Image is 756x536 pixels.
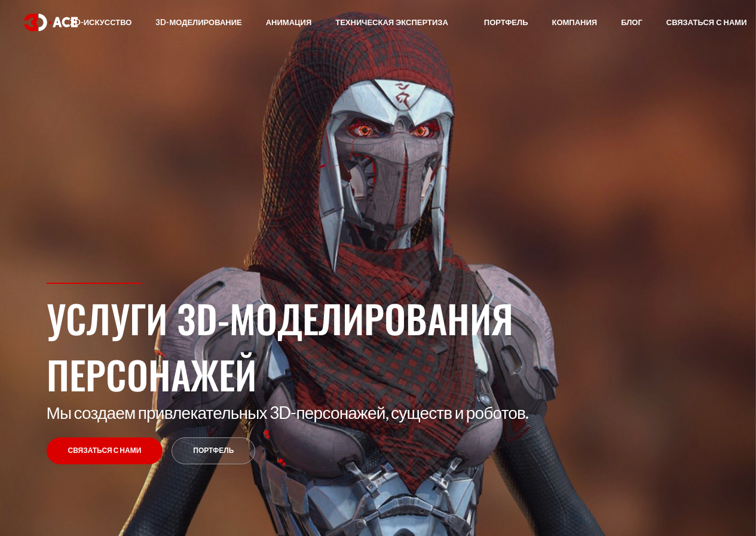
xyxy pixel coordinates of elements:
[47,290,513,402] font: Услуги 3D-моделирования персонажей
[70,17,132,27] font: 2D-искусство
[193,446,234,455] font: Портфель
[335,17,448,27] font: Техническая экспертиза
[172,437,255,464] a: Портфель
[24,14,78,31] img: логотип белый
[266,17,312,27] font: Анимация
[484,17,528,27] font: Портфель
[666,17,747,27] font: Связаться с нами
[47,437,163,464] a: Связаться с нами
[552,17,597,27] font: Компания
[47,402,529,422] font: Мы создаем привлекательных 3D-персонажей, существ и роботов.
[621,17,642,27] font: Блог
[68,446,142,455] font: Связаться с нами
[155,17,241,27] font: 3D-моделирование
